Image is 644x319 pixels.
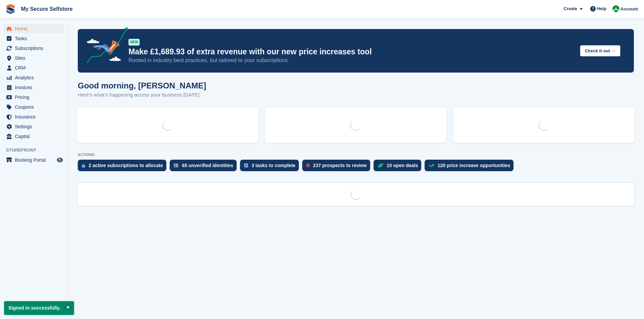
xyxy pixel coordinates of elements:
[15,44,55,53] span: Subscriptions
[3,63,64,73] a: menu
[302,160,374,175] a: 237 prospects to review
[3,44,64,53] a: menu
[3,92,64,102] a: menu
[306,163,310,167] img: prospect-51fa495bee0391a8d652442698ab0144808aea92771e9ea1ae160a38d050c398.svg
[429,164,434,167] img: price_increase_opportunities-93ffe204e8149a01c8c9dc8f82e8f89637d9d84a8eef4429ea346261dce0b2c0.svg
[3,34,64,43] a: menu
[597,5,606,12] span: Help
[3,73,64,82] a: menu
[82,163,85,168] img: active_subscription_to_allocate_icon-d502201f5373d7db506a760aba3b589e785aa758c864c3986d89f69b8ff3...
[128,39,140,46] div: NEW
[15,102,55,112] span: Coupons
[15,63,55,73] span: CRM
[3,112,64,122] a: menu
[244,163,248,167] img: task-75834270c22a3079a89374b754ae025e5fb1db73e45f91037f5363f120a921f8.svg
[15,92,55,102] span: Pricing
[15,24,55,33] span: Home
[564,5,577,12] span: Create
[170,160,240,175] a: 65 unverified identities
[81,27,128,66] img: price-adjustments-announcement-icon-8257ccfd72463d97f412b2fc003d46551f7dbcb40ab6d574587a9cd5c0d94...
[15,34,55,43] span: Tasks
[4,301,74,315] p: Signed in successfully.
[78,153,634,157] p: ACTIONS
[3,53,64,63] a: menu
[313,163,367,168] div: 237 prospects to review
[620,6,638,12] span: Account
[437,163,510,168] div: 120 price increase opportunities
[3,102,64,112] a: menu
[378,163,383,168] img: deal-1b604bf984904fb50ccaf53a9ad4b4a5d6e5aea283cecdc64d6e3604feb123c2.svg
[374,160,425,175] a: 10 open deals
[5,4,16,14] img: stora-icon-8386f47178a22dfd0bd8f6a31ec36ba5ce8667c1dd55bd0f319d3a0aa187defe.svg
[6,147,67,154] span: Storefront
[15,83,55,92] span: Invoices
[15,53,55,63] span: Sites
[56,156,64,164] a: Preview store
[15,73,55,82] span: Analytics
[15,112,55,122] span: Insurance
[78,91,206,99] p: Here's what's happening across your business [DATE]
[89,163,163,168] div: 2 active subscriptions to allocate
[3,132,64,141] a: menu
[15,122,55,131] span: Settings
[182,163,233,168] div: 65 unverified identities
[15,155,55,165] span: Booking Portal
[3,24,64,33] a: menu
[580,45,620,56] button: Check it out →
[3,83,64,92] a: menu
[3,122,64,131] a: menu
[3,155,64,165] a: menu
[15,132,55,141] span: Capital
[252,163,295,168] div: 3 tasks to complete
[78,81,206,90] h1: Good morning, [PERSON_NAME]
[128,57,575,64] p: Rooted in industry best practices, but tailored to your subscriptions.
[174,163,178,167] img: verify_identity-adf6edd0f0f0b5bbfe63781bf79b02c33cf7c696d77639b501bdc392416b5a36.svg
[240,160,302,175] a: 3 tasks to complete
[78,160,170,175] a: 2 active subscriptions to allocate
[18,3,75,15] a: My Secure Selfstore
[613,5,619,12] img: Vickie Wedge
[425,160,517,175] a: 120 price increase opportunities
[128,47,575,57] p: Make £1,689.93 of extra revenue with our new price increases tool
[387,163,418,168] div: 10 open deals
